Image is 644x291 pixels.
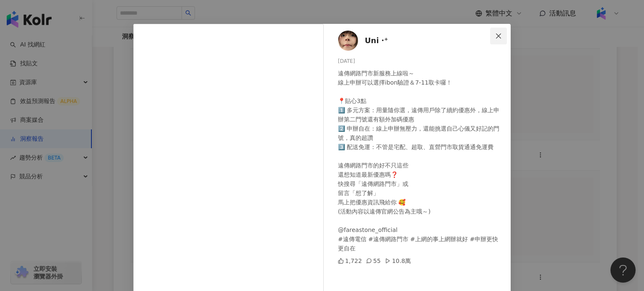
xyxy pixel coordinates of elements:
div: 遠傳網路門市新服務上線啦～ 線上申辦可以選擇ibon驗證＆7-11取卡囉！ 📍貼心3點 1️⃣ 多元方案：用量隨你選，遠傳用戶除了續約優惠外，線上申辦第二門號還有額外加碼優惠 2️⃣ 申辦自在：... [338,69,504,253]
div: [DATE] [338,57,504,65]
div: 10.8萬 [385,256,411,265]
div: 55 [366,256,381,265]
span: Uni ‧⁺ [365,35,388,46]
span: close [495,33,502,39]
div: 1,722 [338,256,362,265]
button: Close [490,28,507,44]
a: KOL AvatarUni ‧⁺ [338,31,492,51]
img: KOL Avatar [338,31,358,51]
